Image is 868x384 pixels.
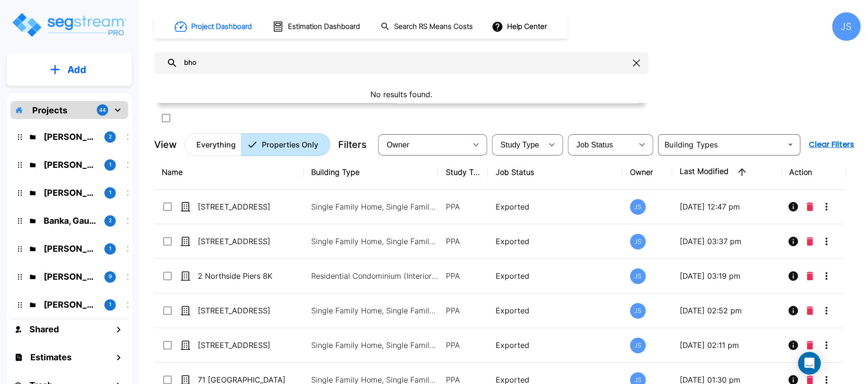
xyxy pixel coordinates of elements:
[109,273,112,281] p: 9
[445,236,480,247] p: PPA
[630,268,646,284] div: JS
[680,201,774,212] p: [DATE] 12:47 pm
[154,155,304,190] th: Name
[630,234,646,249] div: JS
[109,161,111,169] p: 1
[661,138,782,151] input: Building Types
[109,245,111,253] p: 1
[445,201,480,212] p: PPA
[576,141,613,149] span: Job Status
[817,232,836,251] button: More-Options
[44,270,97,283] p: Zaheer, Khurram
[44,158,97,171] p: Anderson, Michele
[32,104,67,117] p: Projects
[495,270,614,282] p: Exported
[185,133,330,156] div: Platform
[817,197,836,216] button: More-Options
[198,201,270,212] span: [STREET_ADDRESS]
[782,155,847,190] th: Action
[494,131,542,158] div: Select
[680,270,774,282] p: [DATE] 03:19 pm
[304,155,438,190] th: Building Type
[191,21,252,32] h1: Project Dashboard
[680,339,774,351] p: [DATE] 02:11 pm
[832,12,860,41] div: JS
[29,323,59,336] h1: Shared
[387,141,409,149] span: Owner
[622,155,672,190] th: Owner
[672,155,782,190] th: Last Modified
[803,301,817,320] button: Delete
[495,201,614,212] p: Exported
[380,131,466,158] div: Select
[44,186,97,199] p: Shah, Vikas
[109,189,111,197] p: 1
[784,301,803,320] button: Info
[394,21,473,32] h1: Search RS Means Costs
[784,197,803,216] button: Info
[630,338,646,353] div: JS
[44,214,97,227] p: Banka, Gaurav & Lori
[44,242,97,255] p: Hasimi, Daniel
[445,339,480,351] p: PPA
[784,336,803,355] button: Info
[495,305,614,316] p: Exported
[798,352,821,375] div: Open Intercom Messenger
[784,138,797,151] button: Open
[154,137,177,152] p: View
[784,266,803,285] button: Info
[630,303,646,319] div: JS
[817,266,836,285] button: More-Options
[67,63,86,77] p: Add
[680,236,774,247] p: [DATE] 03:37 pm
[241,133,330,156] button: Properties Only
[311,201,439,212] p: Single Family Home, Single Family Home Site
[803,336,817,355] button: Delete
[805,135,858,154] button: Clear Filters
[817,336,836,355] button: More-Options
[196,139,236,150] p: Everything
[44,298,97,311] p: Steele, Charles
[30,351,72,364] h1: Estimates
[185,133,241,156] button: Everything
[630,199,646,215] div: JS
[445,305,480,316] p: PPA
[171,16,257,37] button: Project Dashboard
[803,232,817,251] button: Delete
[495,339,614,351] p: Exported
[377,18,478,36] button: Search RS Means Costs
[680,305,774,316] p: [DATE] 02:52 pm
[178,52,629,74] input: Search All
[311,305,439,316] p: Single Family Home, Single Family Home Site
[817,301,836,320] button: More-Options
[488,155,622,190] th: Job Status
[311,270,439,282] p: Residential Condominium (Interior Only)
[109,217,112,225] p: 2
[44,130,97,143] p: Elmashat, Ashraf
[803,266,817,285] button: Delete
[803,197,817,216] button: Delete
[311,236,439,247] p: Single Family Home, Single Family Home Site
[7,56,132,83] button: Add
[262,139,318,150] p: Properties Only
[268,17,365,37] button: Estimation Dashboard
[157,109,175,128] button: SelectAll
[198,270,272,282] span: 2 Northside Piers 8K
[198,236,270,247] span: [STREET_ADDRESS]
[784,232,803,251] button: Info
[570,131,632,158] div: Select
[109,133,112,141] p: 2
[500,141,539,149] span: Study Type
[445,270,480,282] p: PPA
[438,155,488,190] th: Study Type
[99,106,106,114] p: 44
[11,11,127,38] img: Logo
[495,236,614,247] p: Exported
[311,339,439,351] p: Single Family Home, Single Family Home Site
[489,18,551,36] button: Help Center
[198,339,270,351] span: [STREET_ADDRESS]
[109,301,111,309] p: 1
[198,305,270,316] span: [STREET_ADDRESS]
[154,84,648,105] p: No results found.
[338,137,367,152] p: Filters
